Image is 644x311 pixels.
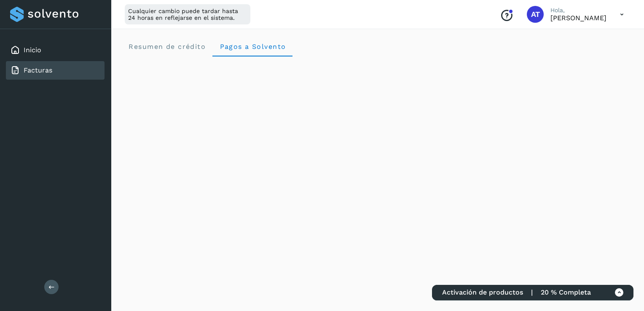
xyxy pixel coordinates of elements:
span: Activación de productos [442,288,523,296]
a: Facturas [24,66,52,74]
span: | [531,288,533,296]
a: Inicio [24,46,41,54]
p: Hola, [550,7,606,14]
div: Cualquier cambio puede tardar hasta 24 horas en reflejarse en el sistema. [125,4,250,24]
div: Activación de productos | 20 % Completa [432,285,633,300]
span: 20 % Completa [541,288,591,296]
div: Inicio [6,41,105,59]
span: Resumen de crédito [128,43,206,51]
div: Facturas [6,61,105,80]
p: Augusto Torres [550,14,606,22]
span: Pagos a Solvento [219,43,286,51]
